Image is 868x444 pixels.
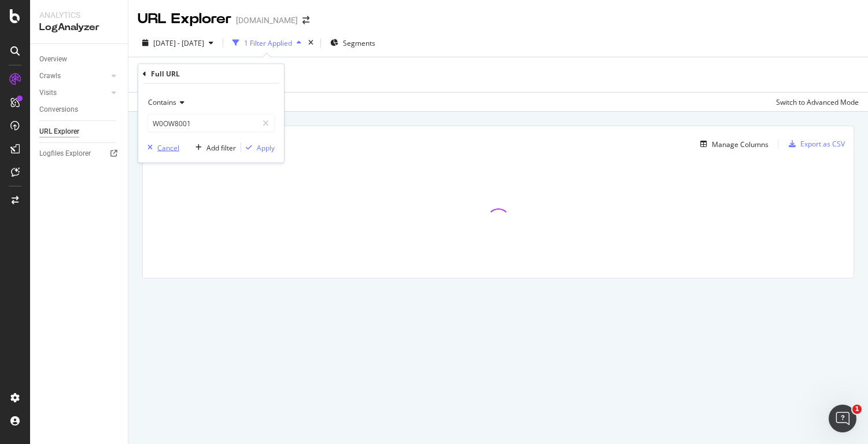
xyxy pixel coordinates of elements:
[143,142,179,153] button: Cancel
[696,137,769,151] button: Manage Columns
[39,104,120,116] a: Conversions
[236,14,298,26] div: [DOMAIN_NAME]
[326,34,380,52] button: Segments
[151,69,180,79] div: Full URL
[228,34,306,52] button: 1 Filter Applied
[244,38,292,48] div: 1 Filter Applied
[157,142,179,152] div: Cancel
[241,142,275,153] button: Apply
[138,34,218,52] button: [DATE] - [DATE]
[39,126,79,138] div: URL Explorer
[39,70,61,82] div: Crawls
[343,38,375,48] span: Segments
[206,142,236,152] div: Add filter
[852,405,862,414] span: 1
[39,21,119,34] div: LogAnalyzer
[776,97,859,107] div: Switch to Advanced Mode
[39,148,91,160] div: Logfiles Explorer
[39,87,57,99] div: Visits
[153,38,204,48] span: [DATE] - [DATE]
[39,104,78,116] div: Conversions
[191,142,236,153] button: Add filter
[771,93,859,111] button: Switch to Advanced Mode
[39,53,67,65] div: Overview
[39,148,120,160] a: Logfiles Explorer
[138,9,231,29] div: URL Explorer
[39,87,108,99] a: Visits
[829,405,856,432] iframe: Intercom live chat
[148,97,176,107] span: Contains
[784,135,845,153] button: Export as CSV
[306,37,316,49] div: times
[712,140,769,149] div: Manage Columns
[302,16,309,24] div: arrow-right-arrow-left
[39,53,120,65] a: Overview
[800,139,845,149] div: Export as CSV
[39,9,119,21] div: Analytics
[257,142,275,152] div: Apply
[39,126,120,138] a: URL Explorer
[39,70,108,82] a: Crawls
